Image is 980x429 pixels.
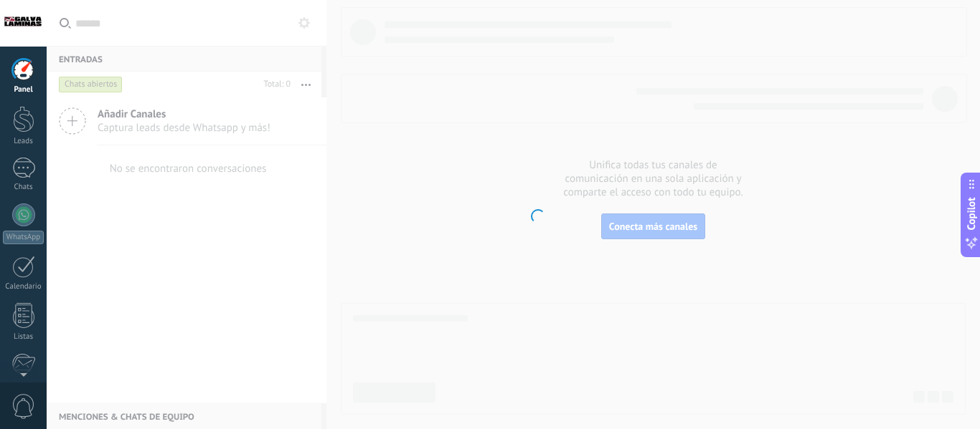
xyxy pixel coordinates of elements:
[3,332,44,342] div: Listas
[3,183,44,192] div: Chats
[3,231,44,244] div: WhatsApp
[3,282,44,291] div: Calendario
[3,137,44,146] div: Leads
[3,85,44,95] div: Panel
[964,197,979,230] span: Copilot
